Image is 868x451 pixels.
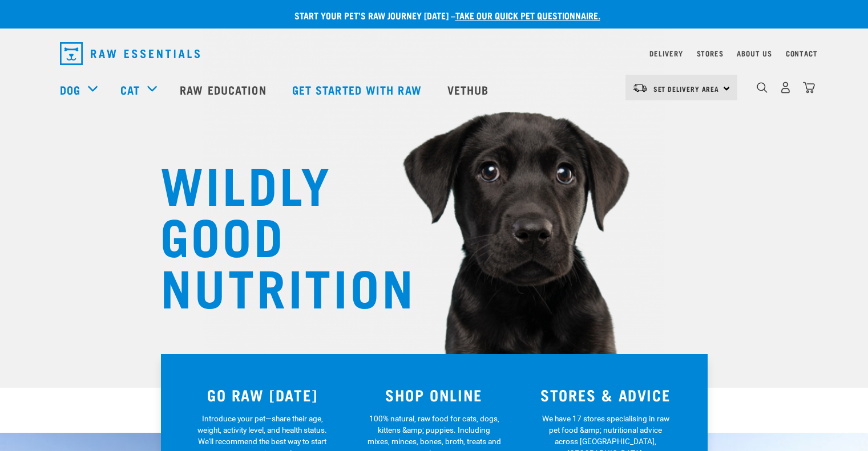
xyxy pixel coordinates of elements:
h3: STORES & ADVICE [527,386,685,404]
nav: dropdown navigation [51,38,818,70]
a: Get started with Raw [281,67,436,112]
h3: GO RAW [DATE] [184,386,342,404]
img: user.png [780,82,792,94]
img: van-moving.png [632,83,648,93]
span: Set Delivery Area [653,87,720,91]
h3: SHOP ONLINE [355,386,513,404]
a: Dog [60,81,80,98]
h1: WILDLY GOOD NUTRITION [160,157,389,311]
iframe: Intercom live chat [829,412,857,440]
a: About Us [737,51,772,55]
a: Cat [120,81,140,98]
a: Vethub [436,67,503,112]
img: home-icon-1@2x.png [757,82,768,93]
a: Raw Education [168,67,280,112]
img: home-icon@2x.png [803,82,815,94]
a: Delivery [649,51,683,55]
img: Raw Essentials Logo [60,42,200,65]
a: Contact [786,51,818,55]
a: Stores [697,51,724,55]
a: take our quick pet questionnaire. [455,13,600,18]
